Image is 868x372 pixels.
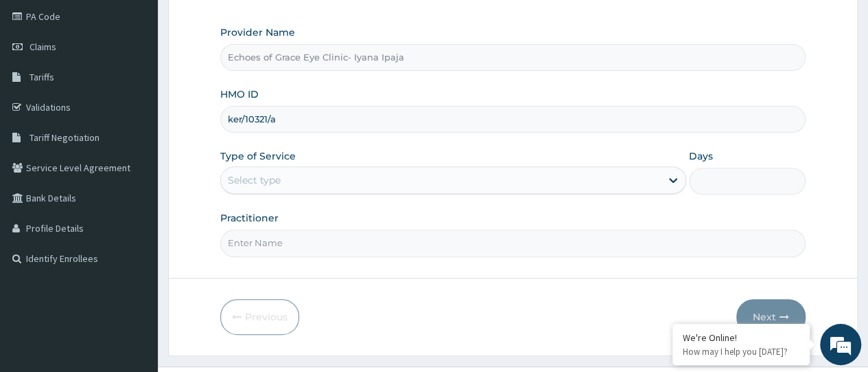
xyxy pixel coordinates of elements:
span: Claims [30,41,56,53]
label: HMO ID [220,87,259,101]
input: Enter Name [220,230,806,256]
label: Days [689,149,713,163]
label: Type of Service [220,149,296,163]
div: We're Online! [683,331,799,344]
span: Tariffs [30,71,54,83]
label: Provider Name [220,25,295,39]
span: Tariff Negotiation [30,131,99,144]
label: Practitioner [220,211,279,225]
input: Enter HMO ID [220,106,806,133]
button: Next [736,299,806,335]
div: Select type [228,173,281,187]
button: Previous [220,299,299,335]
p: How may I help you today? [683,346,799,358]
